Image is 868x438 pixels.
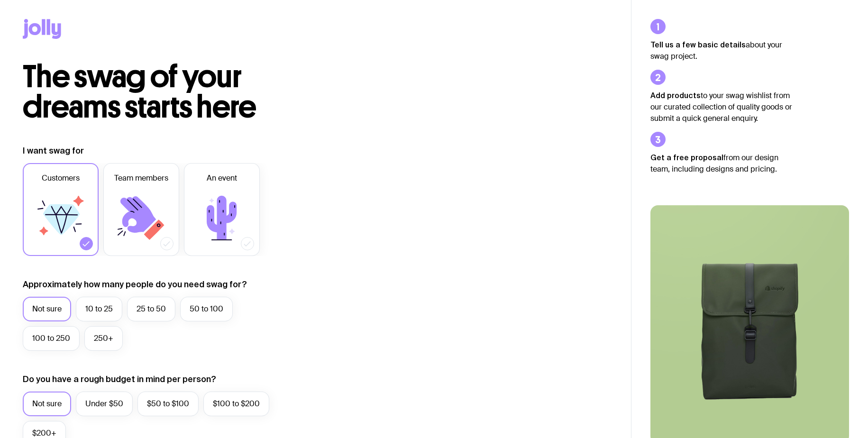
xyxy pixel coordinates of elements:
[76,392,133,416] label: Under $50
[180,297,233,321] label: 50 to 100
[137,392,199,416] label: $50 to $100
[127,297,175,321] label: 25 to 50
[114,173,168,184] span: Team members
[23,279,247,290] label: Approximately how many people do you need swag for?
[650,90,793,124] p: to your swag wishlist from our curated collection of quality goods or submit a quick general enqu...
[23,297,71,321] label: Not sure
[23,326,80,351] label: 100 to 250
[23,392,71,416] label: Not sure
[42,173,80,184] span: Customers
[23,58,256,126] span: The swag of your dreams starts here
[76,297,122,321] label: 10 to 25
[650,153,723,162] strong: Get a free proposal
[650,91,701,100] strong: Add products
[84,326,123,351] label: 250+
[203,392,269,416] label: $100 to $200
[650,39,793,62] p: about your swag project.
[207,173,237,184] span: An event
[650,40,746,49] strong: Tell us a few basic details
[23,374,216,385] label: Do you have a rough budget in mind per person?
[650,152,793,175] p: from our design team, including designs and pricing.
[23,145,84,156] label: I want swag for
